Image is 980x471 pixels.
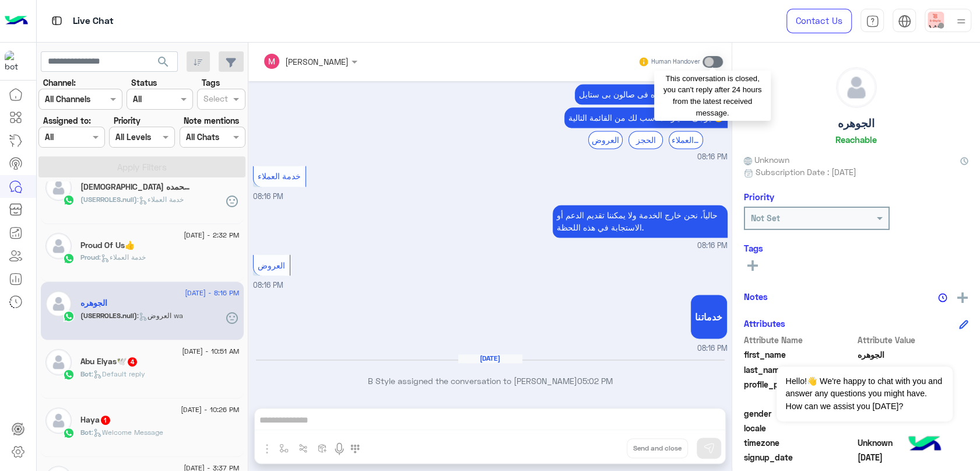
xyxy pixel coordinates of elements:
[744,243,968,253] h6: Tags
[92,369,145,378] span: : Default reply
[5,51,26,72] img: 510162592189670
[744,407,855,420] span: gender
[80,415,111,425] h5: Haya
[131,76,157,89] label: Status
[744,378,855,405] span: profile_pic
[63,427,75,439] img: WhatsApp
[80,298,107,308] h5: الجوهره
[858,451,969,463] span: 2025-06-22T13:39:49.97Z
[858,334,969,346] span: Attribute Value
[786,9,852,33] a: Contact Us
[258,171,301,181] span: خدمة العملاء
[253,192,283,201] span: 08:16 PM
[744,422,855,434] span: locale
[954,14,968,29] img: profile
[777,367,952,421] span: Hello!👋 We're happy to chat with you and answer any questions you might have. How can we assist y...
[149,51,178,76] button: search
[101,416,110,425] span: 1
[99,253,146,261] span: : خدمة العملاء
[202,92,228,107] div: Select
[45,175,72,201] img: defaultAdmin.png
[50,13,64,28] img: tab
[114,114,140,127] label: Priority
[575,84,728,104] p: 22/8/2025, 8:16 PM
[137,311,183,320] span: : العروض wa
[837,68,876,107] img: defaultAdmin.png
[744,318,785,329] h6: Attributes
[838,117,874,130] h5: الجوهره
[898,15,911,28] img: tab
[92,428,163,437] span: : Welcome Message
[63,194,75,206] img: WhatsApp
[744,437,855,449] span: timezone
[697,240,728,252] span: 08:16 PM
[553,205,728,238] p: 22/8/2025, 8:16 PM
[128,357,137,367] span: 4
[669,131,703,149] div: خدمة العملاء
[182,346,239,357] span: [DATE] - 10:51 AM
[80,182,192,192] h5: سبحان الله وبحمده💕
[43,76,76,89] label: Channel:
[137,195,184,204] span: : خدمة العملاء
[697,152,728,163] span: 08:16 PM
[45,233,72,259] img: defaultAdmin.png
[253,375,728,387] p: B Style assigned the conversation to [PERSON_NAME]
[73,13,114,29] p: Live Chat
[858,422,969,434] span: null
[184,114,239,127] label: Note mentions
[744,348,855,361] span: first_name
[835,134,877,145] h6: Reachable
[651,57,700,67] small: Human Handover
[45,407,72,434] img: defaultAdmin.png
[860,9,884,33] a: tab
[744,334,855,346] span: Attribute Name
[38,156,245,177] button: Apply Filters
[63,310,75,322] img: WhatsApp
[627,438,688,458] button: Send and close
[181,404,239,415] span: [DATE] - 10:26 PM
[156,55,170,69] span: search
[45,349,72,375] img: defaultAdmin.png
[253,281,283,289] span: 08:16 PM
[43,114,91,127] label: Assigned to:
[80,357,138,367] h5: Abu Elyas🕊️
[866,15,879,28] img: tab
[938,293,947,302] img: notes
[80,369,92,378] span: Bot
[858,437,969,449] span: Unknown
[63,253,75,264] img: WhatsApp
[5,9,28,33] img: Logo
[564,107,728,128] p: 22/8/2025, 8:16 PM
[697,343,728,354] span: 08:16 PM
[957,292,968,303] img: add
[63,369,75,381] img: WhatsApp
[744,191,774,202] h6: Priority
[588,131,623,149] div: العروض
[744,291,768,302] h6: Notes
[80,311,137,320] span: (USERROLES.null)
[744,364,855,376] span: last_name
[258,260,285,270] span: العروض
[695,311,722,322] span: خدماتنا
[184,230,239,240] span: [DATE] - 2:32 PM
[80,195,137,204] span: (USERROLES.null)
[80,253,99,261] span: Proud
[202,76,220,89] label: Tags
[185,288,239,298] span: [DATE] - 8:16 PM
[904,424,945,465] img: hulul-logo.png
[628,131,663,149] div: الحجز
[80,240,135,250] h5: Proud Of Us👍
[577,376,613,386] span: 05:02 PM
[45,291,72,317] img: defaultAdmin.png
[928,12,944,28] img: userImage
[458,354,522,362] h6: [DATE]
[80,428,92,437] span: Bot
[744,451,855,463] span: signup_date
[756,166,856,178] span: Subscription Date : [DATE]
[744,153,789,166] span: Unknown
